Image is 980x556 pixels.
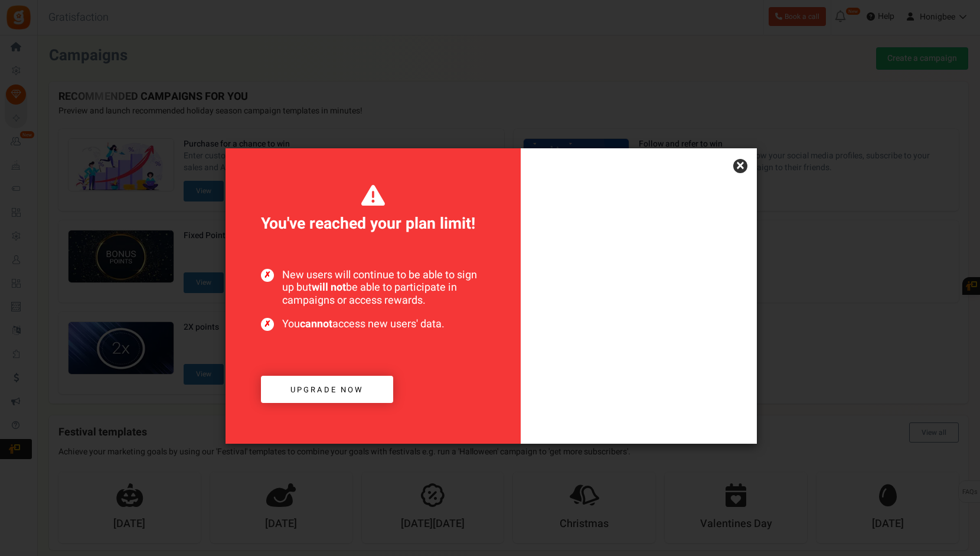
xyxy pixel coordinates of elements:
b: cannot [300,316,332,332]
span: You've reached your plan limit! [261,184,485,236]
span: New users will continue to be able to sign up but be able to participate in campaigns or access r... [261,269,485,307]
b: will not [312,279,346,295]
a: × [733,159,747,173]
span: Upgrade now [290,384,364,395]
span: You access new users' data. [261,318,485,331]
a: Upgrade now [261,376,393,404]
img: Increased users [521,207,757,444]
